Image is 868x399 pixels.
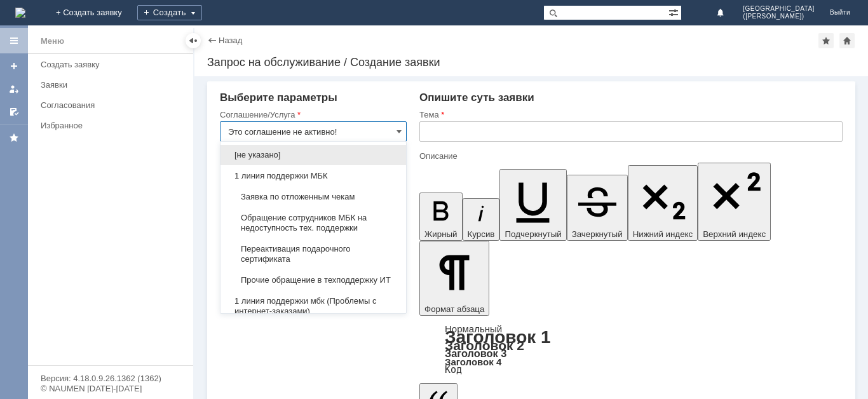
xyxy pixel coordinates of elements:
div: © NAUMEN [DATE]-[DATE] [41,384,180,393]
a: Код [445,364,462,375]
div: Согласования [41,100,186,110]
span: ([PERSON_NAME]) [743,13,815,20]
div: Описание [419,152,840,160]
div: Запрос на обслуживание / Создание заявки [207,56,855,69]
div: Создать [137,5,202,20]
span: Нижний индекс [633,229,693,239]
span: Жирный [424,229,458,239]
a: Мои заявки [4,79,24,99]
a: Перейти на домашнюю страницу [15,8,25,18]
a: Мои согласования [4,102,24,122]
span: Обращение сотрудников МБК на недоступность тех. поддержки [228,213,398,233]
span: 1 линия поддержки МБК [228,171,398,181]
span: Опишите суть заявки [419,91,534,104]
button: Подчеркнутый [499,169,566,241]
a: Нормальный [445,323,502,334]
div: Формат абзаца [419,325,843,374]
span: Подчеркнутый [505,229,561,239]
span: Выберите параметры [220,91,337,104]
button: Нижний индекс [628,165,698,241]
a: Создать заявку [36,55,191,74]
div: Заявки [41,80,186,90]
a: Создать заявку [4,56,24,76]
button: Жирный [419,193,463,241]
button: Курсив [463,198,500,241]
a: Заголовок 2 [445,338,524,353]
div: Добавить в избранное [818,33,834,48]
img: logo [15,8,25,18]
a: Заголовок 4 [445,356,501,367]
button: Верхний индекс [698,163,771,241]
span: Заявка по отложенным чекам [228,192,398,202]
a: Заголовок 3 [445,348,506,359]
span: 1 линия поддержки мбк (Проблемы с интернет-заказами) [228,296,398,316]
a: Заголовок 1 [445,327,551,347]
span: Прочие обращение в техподдержку ИТ [228,275,398,285]
div: Избранное [41,121,172,130]
span: Расширенный поиск [668,6,681,18]
div: Тема [419,111,840,119]
button: Зачеркнутый [567,175,628,241]
a: Назад [219,36,242,45]
span: Зачеркнутый [572,229,623,239]
button: Формат абзаца [419,241,489,316]
div: Версия: 4.18.0.9.26.1362 (1362) [41,374,180,382]
span: Верхний индекс [703,229,766,239]
span: [не указано] [228,150,398,160]
span: [GEOGRAPHIC_DATA] [743,5,815,13]
span: Курсив [468,229,495,239]
span: Переактивация подарочного сертификата [228,244,398,264]
div: Соглашение/Услуга [220,111,404,119]
div: Скрыть меню [186,33,201,48]
div: Сделать домашней страницей [839,33,855,48]
span: Формат абзаца [424,304,484,314]
div: Меню [41,34,64,49]
div: Создать заявку [41,60,186,69]
a: Согласования [36,95,191,115]
a: Заявки [36,75,191,95]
